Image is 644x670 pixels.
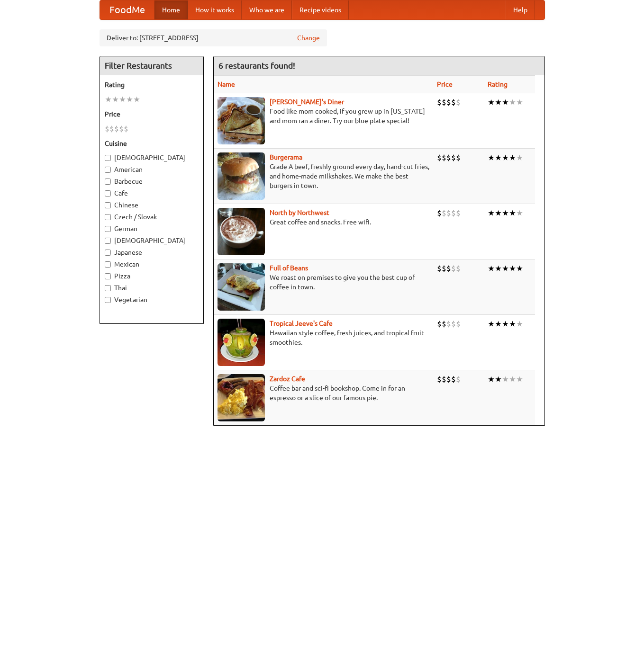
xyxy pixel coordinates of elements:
[105,236,199,245] label: [DEMOGRAPHIC_DATA]
[446,263,451,274] li: $
[270,375,305,383] a: Zardoz Cafe
[124,124,128,134] li: $
[105,200,199,210] label: Chinese
[188,0,242,19] a: How it works
[488,208,495,218] li: ★
[451,97,456,107] li: $
[488,319,495,329] li: ★
[218,107,429,125] p: Food like mom cooked, if you grew up in [US_STATE] and mom ran a diner. Try our blue plate special!
[297,33,320,43] a: Change
[105,250,111,256] input: Japanese
[218,273,429,292] p: We roast on premises to give you the best cup of coffee in town.
[105,165,199,174] label: American
[270,98,344,106] a: [PERSON_NAME]'s Diner
[509,208,516,218] li: ★
[488,97,495,107] li: ★
[502,263,509,274] li: ★
[442,97,446,107] li: $
[270,153,302,161] a: Burgerama
[100,56,203,75] h4: Filter Restaurants
[509,97,516,107] li: ★
[437,152,442,163] li: $
[495,263,502,274] li: ★
[451,208,456,218] li: $
[119,124,124,134] li: $
[437,208,442,218] li: $
[437,319,442,329] li: $
[105,202,111,208] input: Chinese
[488,80,508,88] a: Rating
[502,97,509,107] li: ★
[105,214,111,220] input: Czech / Slovak
[100,0,154,19] a: FoodMe
[446,208,451,218] li: $
[502,319,509,329] li: ★
[154,0,188,19] a: Home
[516,97,523,107] li: ★
[446,152,451,163] li: $
[126,94,133,105] li: ★
[456,374,461,384] li: $
[451,152,456,163] li: $
[105,259,199,269] label: Mexican
[105,188,199,198] label: Cafe
[133,94,140,105] li: ★
[509,263,516,274] li: ★
[105,153,199,162] label: [DEMOGRAPHIC_DATA]
[218,217,429,227] p: Great coffee and snacks. Free wifi.
[442,263,446,274] li: $
[442,152,446,163] li: $
[488,152,495,163] li: ★
[502,152,509,163] li: ★
[442,208,446,218] li: $
[109,124,114,134] li: $
[509,152,516,163] li: ★
[495,319,502,329] li: ★
[218,61,295,70] ng-pluralize: 6 restaurants found!
[509,374,516,384] li: ★
[218,80,235,88] a: Name
[105,109,199,119] h5: Price
[456,97,461,107] li: $
[270,320,333,327] b: Tropical Jeeve's Cafe
[456,208,461,218] li: $
[218,162,429,190] p: Grade A beef, freshly ground every day, hand-cut fries, and home-made milkshakes. We make the bes...
[456,263,461,274] li: $
[495,152,502,163] li: ★
[218,319,265,366] img: jeeves.jpg
[105,167,111,173] input: American
[516,263,523,274] li: ★
[270,209,329,216] a: North by Northwest
[456,152,461,163] li: $
[442,319,446,329] li: $
[105,224,199,233] label: German
[451,263,456,274] li: $
[502,208,509,218] li: ★
[437,263,442,274] li: $
[495,208,502,218] li: ★
[446,319,451,329] li: $
[495,374,502,384] li: ★
[105,190,111,197] input: Cafe
[270,264,308,272] b: Full of Beans
[105,285,111,291] input: Thai
[218,152,265,200] img: burgerama.jpg
[105,238,111,244] input: [DEMOGRAPHIC_DATA]
[516,208,523,218] li: ★
[218,97,265,144] img: sallys.jpg
[509,319,516,329] li: ★
[437,374,442,384] li: $
[105,212,199,222] label: Czech / Slovak
[516,374,523,384] li: ★
[105,179,111,185] input: Barbecue
[451,374,456,384] li: $
[218,374,265,421] img: zardoz.jpg
[451,319,456,329] li: $
[218,208,265,255] img: north.jpg
[105,248,199,257] label: Japanese
[119,94,126,105] li: ★
[105,94,112,105] li: ★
